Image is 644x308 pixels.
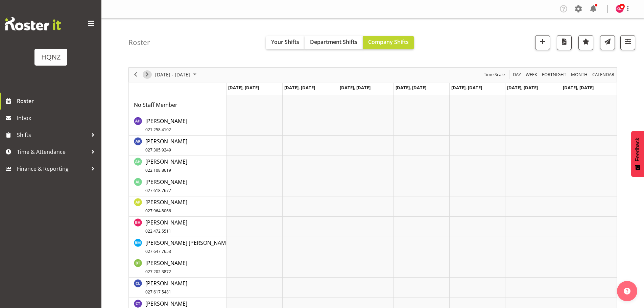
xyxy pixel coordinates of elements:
span: Month [570,70,588,79]
span: 027 618 7677 [145,188,171,193]
span: [PERSON_NAME] [145,219,187,234]
span: [DATE], [DATE] [340,85,371,91]
button: Timeline Day [512,70,522,79]
div: HQNZ [41,52,61,62]
a: [PERSON_NAME]021 258 4102 [145,117,187,133]
td: Anthony Paul Mitchell resource [129,196,226,217]
a: [PERSON_NAME] [PERSON_NAME]027 647 7653 [145,239,231,255]
span: Fortnight [541,70,567,79]
span: [PERSON_NAME] [145,117,187,133]
span: Roster [17,96,98,106]
a: [PERSON_NAME]027 618 7677 [145,178,187,194]
a: [PERSON_NAME]027 305 9249 [145,137,187,153]
td: No Staff Member resource [129,95,226,115]
span: 027 647 7653 [145,248,171,254]
span: Day [512,70,522,79]
span: [PERSON_NAME] [145,158,187,173]
span: Time Scale [483,70,505,79]
button: Previous [131,70,140,79]
h4: Roster [128,39,150,46]
span: 022 472 5511 [145,228,171,234]
span: Your Shifts [271,38,299,46]
td: Alex Romanytchev resource [129,136,226,156]
span: 022 108 8619 [145,167,171,173]
span: Department Shifts [310,38,357,46]
button: Your Shifts [266,36,305,49]
button: Filter Shifts [620,35,635,50]
img: help-xxl-2.png [624,288,630,294]
td: Amanda Horan resource [129,156,226,176]
span: Inbox [17,113,98,123]
span: [PERSON_NAME] [145,280,187,295]
span: [PERSON_NAME] [145,259,187,275]
td: Carlos La Sala resource [129,278,226,298]
span: 027 202 3872 [145,269,171,275]
span: Company Shifts [368,38,409,46]
a: [PERSON_NAME]027 964 8066 [145,198,187,214]
span: [PERSON_NAME] [PERSON_NAME] [145,239,231,255]
button: Timeline Week [525,70,539,79]
span: 021 258 4102 [145,127,171,133]
a: [PERSON_NAME]022 472 5511 [145,218,187,235]
a: [PERSON_NAME]027 202 3872 [145,259,187,275]
button: Time Scale [483,70,506,79]
button: Month [591,70,616,79]
button: September 2025 [154,70,199,79]
img: Rosterit website logo [5,17,61,30]
button: Download a PDF of the roster according to the set date range. [557,35,572,50]
button: Feedback - Show survey [631,131,644,177]
span: [DATE], [DATE] [507,85,538,91]
div: Aug 28 - Sep 03, 2025 [153,68,200,82]
span: [DATE], [DATE] [396,85,426,91]
span: Shifts [17,130,88,140]
a: [PERSON_NAME]022 108 8619 [145,158,187,174]
div: previous period [130,68,141,82]
span: 027 617 5481 [145,289,171,295]
td: Barbara Hillcoat resource [129,217,226,237]
span: Time & Attendance [17,147,88,157]
td: Ben Traill resource [129,257,226,278]
div: next period [141,68,153,82]
td: Alanna Haysmith resource [129,115,226,136]
img: kate-mclennan9814.jpg [616,5,624,13]
span: [DATE], [DATE] [563,85,594,91]
button: Timeline Month [570,70,589,79]
span: [DATE] - [DATE] [154,70,191,79]
a: No Staff Member [134,101,177,109]
span: calendar [592,70,615,79]
button: Add a new shift [535,35,550,50]
button: Fortnight [541,70,568,79]
span: [DATE], [DATE] [284,85,315,91]
span: 027 305 9249 [145,147,171,153]
span: [DATE], [DATE] [451,85,482,91]
span: [PERSON_NAME] [145,198,187,214]
button: Department Shifts [305,36,363,49]
button: Next [143,70,152,79]
span: Finance & Reporting [17,164,88,174]
span: [PERSON_NAME] [145,178,187,194]
span: 027 964 8066 [145,208,171,214]
span: [DATE], [DATE] [228,85,259,91]
span: Week [525,70,538,79]
td: Ana Ledesma resource [129,176,226,196]
button: Highlight an important date within the roster. [578,35,593,50]
td: Bayley McDonald resource [129,237,226,257]
button: Send a list of all shifts for the selected filtered period to all rostered employees. [600,35,615,50]
span: Feedback [635,138,641,161]
a: [PERSON_NAME]027 617 5481 [145,279,187,295]
button: Company Shifts [363,36,414,49]
span: [PERSON_NAME] [145,138,187,153]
